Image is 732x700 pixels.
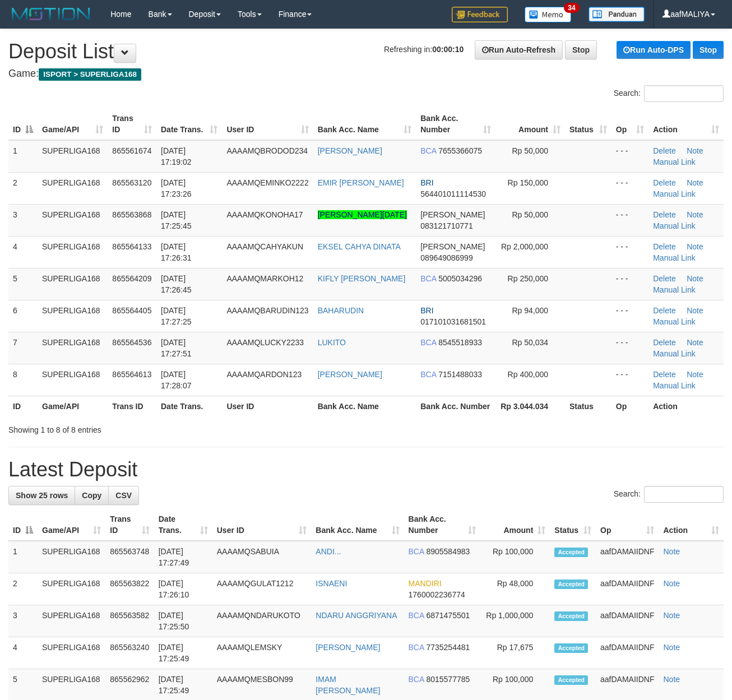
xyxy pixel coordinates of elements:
th: User ID [222,396,313,416]
td: SUPERLIGA168 [38,605,105,637]
a: Delete [653,306,675,315]
span: CSV [115,491,132,500]
span: Accepted [554,580,588,589]
th: Bank Acc. Name [313,396,416,416]
span: Copy 1760002236774 to clipboard [409,590,465,599]
a: Delete [653,274,675,283]
span: Copy 7655366075 to clipboard [438,146,482,155]
th: Trans ID [108,396,156,416]
span: BCA [420,146,436,155]
span: AAAAMQEMINKO2222 [226,178,308,187]
h1: Latest Deposit [8,458,724,481]
th: Status: activate to sort column ascending [565,108,611,140]
th: Action: activate to sort column ascending [659,509,724,541]
td: SUPERLIGA168 [38,364,108,396]
span: AAAAMQCAHYAKUN [226,242,303,251]
th: Op: activate to sort column ascending [611,108,648,140]
span: Refreshing in: [384,45,464,54]
a: Manual Link [653,253,696,262]
td: AAAAMQGULAT1212 [212,573,312,605]
th: Op: activate to sort column ascending [596,509,659,541]
a: Stop [565,40,597,59]
span: Rp 250,000 [508,274,548,283]
img: Feedback.jpg [452,7,508,22]
span: AAAAMQBRODOD234 [226,146,308,155]
th: Trans ID: activate to sort column ascending [105,509,154,541]
td: 4 [8,236,38,268]
h1: Deposit List [8,40,724,63]
span: 865564209 [112,274,151,283]
th: ID: activate to sort column descending [8,108,38,140]
td: SUPERLIGA168 [38,541,105,573]
td: SUPERLIGA168 [38,236,108,268]
span: [DATE] 17:26:31 [161,242,192,262]
td: [DATE] 17:25:50 [154,605,212,637]
a: Note [687,306,703,315]
span: Copy 5005034296 to clipboard [438,274,482,283]
td: 3 [8,204,38,236]
th: Bank Acc. Name: activate to sort column ascending [313,108,416,140]
span: [DATE] 17:27:25 [161,306,192,326]
a: Note [663,611,680,620]
th: ID [8,396,38,416]
span: Copy 7151488033 to clipboard [438,370,482,379]
span: ISPORT > SUPERLIGA168 [39,68,141,81]
a: Note [687,338,703,347]
td: 1 [8,140,38,173]
td: SUPERLIGA168 [38,637,105,669]
td: 865563582 [105,605,154,637]
a: LUKITO [318,338,346,347]
a: KIFLY [PERSON_NAME] [318,274,406,283]
td: - - - [611,332,648,364]
span: [PERSON_NAME] [420,242,485,251]
a: Run Auto-DPS [617,41,691,59]
a: Delete [653,338,675,347]
td: 1 [8,541,38,573]
td: - - - [611,204,648,236]
td: Rp 48,000 [480,573,550,605]
th: Op [611,396,648,416]
td: - - - [611,140,648,173]
span: BCA [409,675,424,684]
a: ISNAENI [316,579,347,588]
th: Game/API: activate to sort column ascending [38,108,108,140]
a: Manual Link [653,381,696,390]
a: Delete [653,146,675,155]
span: Copy 8015577785 to clipboard [426,675,470,684]
label: Search: [614,85,724,102]
span: BCA [420,338,436,347]
td: 2 [8,573,38,605]
img: panduan.png [589,7,645,22]
a: [PERSON_NAME] [318,146,382,155]
td: 3 [8,605,38,637]
span: [DATE] 17:27:51 [161,338,192,358]
a: CSV [108,486,139,505]
span: Copy 8545518933 to clipboard [438,338,482,347]
div: Showing 1 to 8 of 8 entries [8,420,296,435]
th: Status: activate to sort column ascending [550,509,596,541]
a: Delete [653,242,675,251]
span: AAAAMQLUCKY2233 [226,338,304,347]
a: Manual Link [653,221,696,230]
h4: Game: [8,68,724,80]
th: Date Trans.: activate to sort column ascending [154,509,212,541]
span: [DATE] 17:26:45 [161,274,192,294]
span: Copy 564401011114530 to clipboard [420,189,486,198]
td: 865563240 [105,637,154,669]
a: Note [687,370,703,379]
a: [PERSON_NAME][DATE] [318,210,407,219]
a: Note [687,146,703,155]
span: Copy 089649086999 to clipboard [420,253,472,262]
a: IMAM [PERSON_NAME] [316,675,380,695]
td: SUPERLIGA168 [38,573,105,605]
span: [PERSON_NAME] [420,210,485,219]
input: Search: [644,486,724,503]
a: Run Auto-Refresh [475,40,563,59]
td: - - - [611,268,648,300]
span: 865564133 [112,242,151,251]
th: Date Trans.: activate to sort column ascending [156,108,222,140]
th: Rp 3.044.034 [495,396,565,416]
td: AAAAMQSABUIA [212,541,312,573]
span: BCA [409,611,424,620]
span: Copy 7735254481 to clipboard [426,643,470,652]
